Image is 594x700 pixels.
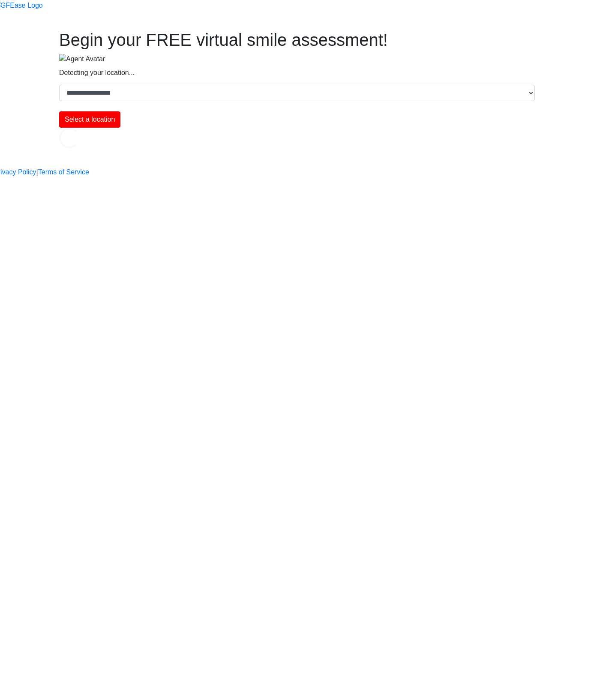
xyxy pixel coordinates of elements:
[38,167,89,177] a: Terms of Service
[59,111,120,128] button: Select a location
[59,69,135,76] span: Detecting your location...
[59,54,105,64] img: Agent Avatar
[59,30,535,50] h1: Begin your FREE virtual smile assessment!
[36,167,38,177] a: |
